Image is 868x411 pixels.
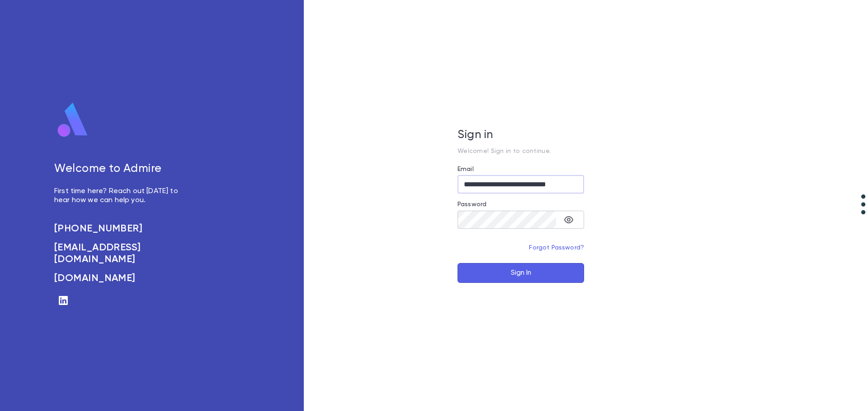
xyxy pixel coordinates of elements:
[529,245,584,251] a: Forgot Password?
[54,187,188,205] p: First time here? Reach out [DATE] to hear how we can help you.
[54,162,188,176] h5: Welcome to Admire
[458,263,584,283] button: Sign In
[54,102,91,138] img: logo
[54,242,188,265] a: [EMAIL_ADDRESS][DOMAIN_NAME]
[560,211,578,229] button: toggle password visibility
[458,166,474,173] label: Email
[458,129,584,142] h5: Sign in
[458,148,584,155] p: Welcome! Sign in to continue.
[458,201,486,208] label: Password
[54,272,188,284] a: [DOMAIN_NAME]
[54,223,188,235] a: [PHONE_NUMBER]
